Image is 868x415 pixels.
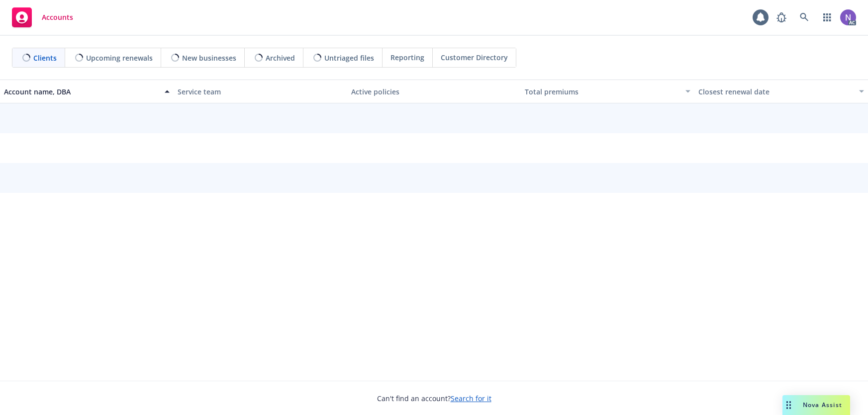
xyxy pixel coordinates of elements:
span: Upcoming renewals [86,53,153,63]
span: Accounts [42,13,73,21]
a: Switch app [817,7,837,27]
a: Search [794,7,814,27]
button: Service team [174,80,347,103]
div: Active policies [351,86,517,97]
button: Total premiums [521,80,694,103]
div: Total premiums [525,86,679,97]
a: Search for it [451,394,491,403]
a: Report a Bug [772,7,791,27]
span: Can't find an account? [377,393,491,404]
div: Service team [178,86,343,97]
img: photo [840,9,856,25]
span: Customer Directory [441,52,508,63]
button: Closest renewal date [694,80,868,103]
div: Closest renewal date [698,86,853,97]
span: Nova Assist [803,401,842,409]
span: New businesses [182,53,236,63]
button: Active policies [347,80,521,103]
span: Untriaged files [324,53,374,63]
span: Reporting [390,52,424,63]
span: Archived [266,53,295,63]
button: Nova Assist [782,395,850,415]
a: Accounts [8,3,77,31]
span: Clients [33,53,57,63]
div: Drag to move [782,395,795,415]
div: Account name, DBA [4,86,159,97]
